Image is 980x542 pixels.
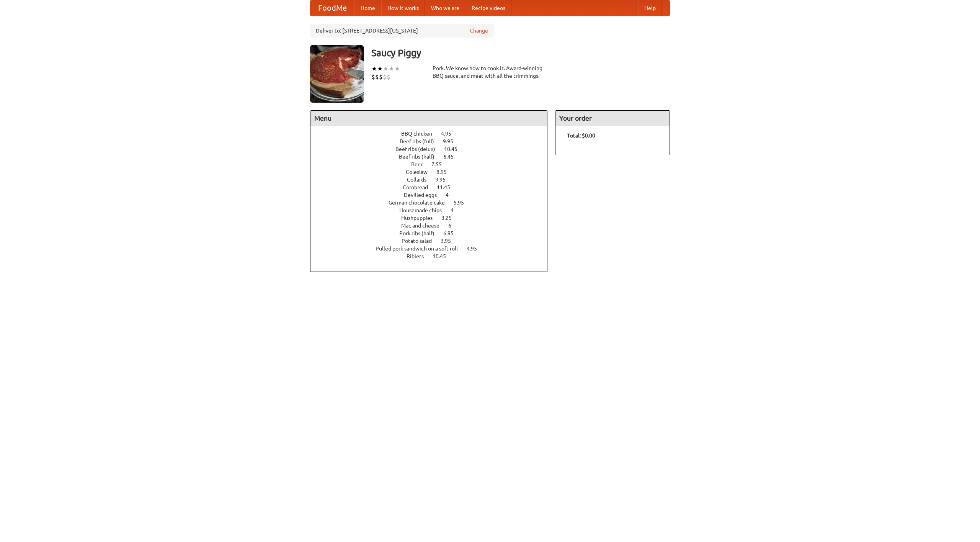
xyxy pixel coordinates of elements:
a: Potato salad 3.95 [402,238,465,244]
a: Beef ribs (full) 9.95 [400,138,467,144]
span: BBQ chicken [401,131,440,137]
span: 6 [448,223,459,229]
li: $ [379,73,383,81]
span: 7.55 [431,161,449,167]
li: $ [387,73,390,81]
a: FoodMe [310,0,354,16]
a: Pork ribs (half) 6.95 [399,230,468,236]
span: Pulled pork sandwich on a soft roll [376,246,465,252]
span: German chocolate cake [389,200,452,206]
span: 8.95 [436,169,454,175]
a: Who we are [425,0,465,16]
li: ★ [377,64,383,73]
span: Potato salad [402,238,439,244]
a: Change [470,27,488,34]
li: ★ [389,64,394,73]
b: Total: $0.00 [567,133,595,139]
span: 4.95 [441,131,459,137]
h3: Saucy Piggy [371,45,670,61]
span: Devilled eggs [404,192,444,198]
a: Beef ribs (delux) 10.45 [395,146,472,152]
span: 3.25 [441,215,459,221]
a: Beef ribs (half) 6.45 [399,154,468,160]
a: Mac and cheese 6 [401,223,465,229]
span: Beef ribs (half) [399,154,442,160]
a: Coleslaw 8.95 [406,169,461,175]
li: ★ [371,64,377,73]
span: Hushpuppies [401,215,440,221]
img: angular.jpg [310,45,364,103]
a: Help [638,0,662,16]
a: Devilled eggs 4 [404,192,463,198]
span: Beef ribs (delux) [395,146,443,152]
span: Coleslaw [406,169,435,175]
span: Beef ribs (full) [400,138,442,144]
a: Riblets 10.45 [407,253,460,259]
li: $ [383,73,387,81]
a: BBQ chicken 4.95 [401,131,465,137]
span: Cornbread [403,184,436,190]
li: $ [371,73,375,81]
span: Riblets [407,253,431,259]
a: Hushpuppies 3.25 [401,215,466,221]
span: Beer [411,161,430,167]
span: 10.45 [444,146,465,152]
span: 4 [451,207,461,213]
a: Collards 9.95 [407,177,460,183]
div: Deliver to: [STREET_ADDRESS][US_STATE] [310,24,494,38]
a: German chocolate cake 5.95 [389,200,478,206]
a: How it works [381,0,425,16]
span: 6.95 [443,230,461,236]
span: Mac and cheese [401,223,447,229]
span: 6.45 [443,154,461,160]
span: Housemade chips [399,207,449,213]
h4: Menu [310,111,547,126]
span: 11.45 [437,184,458,190]
li: $ [375,73,379,81]
span: 4 [446,192,456,198]
span: 10.45 [433,253,454,259]
a: Recipe videos [465,0,511,16]
span: 9.95 [443,138,461,144]
li: ★ [383,64,389,73]
a: Home [354,0,381,16]
li: ★ [394,64,400,73]
a: Beer 7.55 [411,161,456,167]
span: 9.95 [435,177,453,183]
a: Housemade chips 4 [399,207,468,213]
a: Cornbread 11.45 [403,184,464,190]
div: Pork. We know how to cook it. Award-winning BBQ sauce, and meat with all the trimmings. [433,64,547,80]
h4: Your order [555,111,670,126]
span: Pork ribs (half) [399,230,442,236]
span: 5.95 [454,200,472,206]
a: Pulled pork sandwich on a soft roll 4.95 [376,246,491,252]
span: Collards [407,177,434,183]
span: 4.95 [467,246,485,252]
span: 3.95 [441,238,459,244]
